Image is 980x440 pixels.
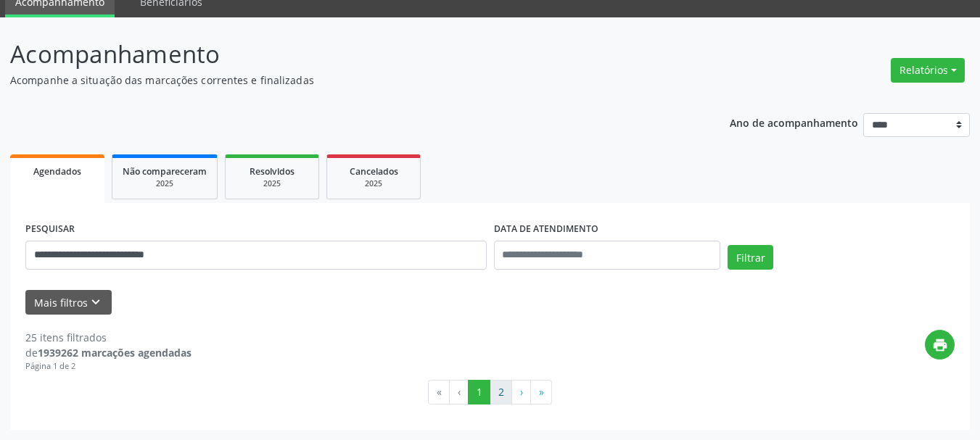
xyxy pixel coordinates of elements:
div: de [25,345,192,360]
div: 2025 [123,178,207,189]
button: Filtrar [728,245,773,270]
div: 2025 [236,178,308,189]
p: Acompanhe a situação das marcações correntes e finalizadas [10,72,682,88]
label: PESQUISAR [25,218,75,241]
div: 25 itens filtrados [25,330,192,345]
button: Go to last page [530,380,552,404]
button: Go to next page [511,380,531,404]
button: Go to page 2 [490,380,512,404]
i: keyboard_arrow_down [88,294,104,310]
label: DATA DE ATENDIMENTO [494,218,598,241]
button: print [925,330,955,360]
div: Página 1 de 2 [25,360,192,373]
button: Go to page 1 [468,380,490,404]
button: Relatórios [891,58,965,83]
span: Resolvidos [250,165,295,178]
ul: Pagination [25,380,955,404]
i: print [932,337,948,353]
button: Mais filtroskeyboard_arrow_down [25,290,112,315]
span: Agendados [33,165,81,178]
strong: 1939262 marcações agendadas [38,346,192,360]
p: Acompanhamento [10,36,682,72]
span: Não compareceram [123,165,207,178]
p: Ano de acompanhamento [730,113,858,131]
span: Cancelados [350,165,398,178]
div: 2025 [337,178,410,189]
